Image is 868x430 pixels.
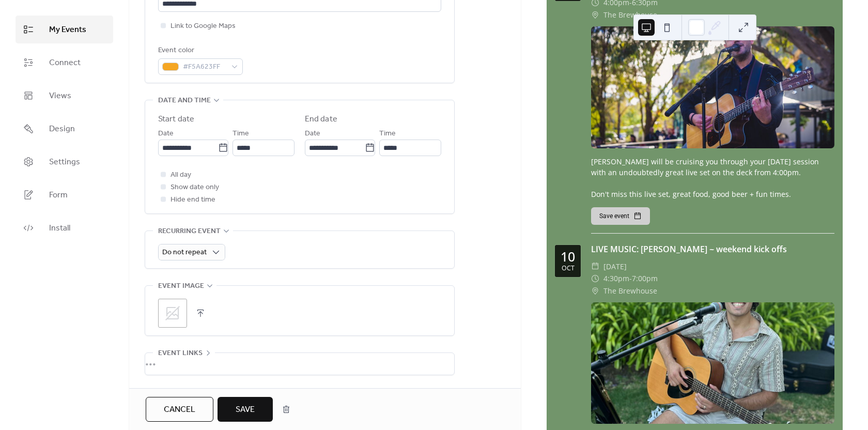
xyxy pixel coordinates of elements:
div: Start date [158,113,194,126]
span: Time [233,128,249,140]
span: #F5A623FF [183,61,226,73]
div: End date [305,113,337,126]
div: [PERSON_NAME] will be cruising you through your [DATE] session with an undoubtedly great live set... [591,156,834,199]
span: Install [49,222,70,235]
span: - [629,272,632,285]
a: My Events [16,16,113,43]
span: 7:00pm [632,272,658,285]
span: Design [49,123,75,135]
a: Settings [16,148,113,176]
span: Categories [158,387,201,399]
span: Hide end time [171,194,215,206]
a: Connect [16,49,113,76]
span: Link to Google Maps [171,20,236,33]
span: Date [158,128,174,140]
span: Event links [158,347,203,360]
span: Views [49,90,71,102]
a: Design [16,115,113,143]
span: Settings [49,156,80,168]
a: Views [16,82,113,110]
span: Recurring event [158,225,221,238]
div: ; [158,299,187,328]
span: Time [379,128,396,140]
button: Save [218,397,273,422]
span: Cancel [164,404,195,416]
div: ​ [591,9,599,21]
span: All day [171,169,191,181]
div: Oct [562,265,575,272]
button: Cancel [146,397,213,422]
a: Install [16,214,113,242]
span: Save [236,404,255,416]
div: 10 [561,250,575,263]
span: Form [49,189,68,202]
span: 4:30pm [603,272,629,285]
span: [DATE] [603,260,627,273]
div: ​ [591,285,599,297]
button: Save event [591,207,650,225]
span: Do not repeat [162,245,207,259]
span: Date [305,128,320,140]
span: Connect [49,57,81,69]
div: ​ [591,260,599,273]
div: LIVE MUSIC: [PERSON_NAME] ~ weekend kick offs [591,243,834,255]
span: The Brewhouse [603,9,657,21]
div: Event color [158,44,241,57]
div: ••• [145,353,454,375]
span: The Brewhouse [603,285,657,297]
a: Form [16,181,113,209]
span: Show date only [171,181,219,194]
div: ​ [591,272,599,285]
span: Date and time [158,95,211,107]
span: My Events [49,24,86,36]
span: Event image [158,280,204,293]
